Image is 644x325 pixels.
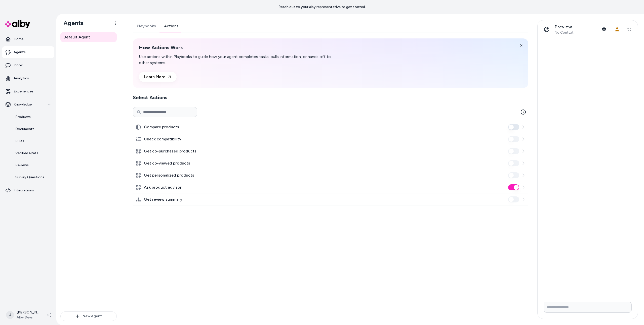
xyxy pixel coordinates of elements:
[10,171,54,183] a: Survey Questions
[144,172,194,178] label: Get personalized products
[2,59,54,71] a: Inbox
[555,24,574,30] p: Preview
[139,44,332,51] h2: How Actions Work
[144,148,196,154] label: Get co-purchased products
[14,102,32,107] p: Knowledge
[144,196,182,202] label: Get review summary
[14,37,23,42] p: Home
[144,124,179,130] label: Compare products
[544,302,632,313] input: Write your prompt here
[10,147,54,159] a: Verified Q&As
[15,127,34,132] p: Documents
[10,135,54,147] a: Rules
[139,54,332,66] p: Use actions within Playbooks to guide how your agent completes tasks, pulls information, or hands...
[133,20,160,32] a: Playbooks
[2,98,54,111] button: Knowledge
[2,184,54,196] a: Integrations
[63,34,90,40] span: Default Agent
[555,30,574,35] span: No Context
[2,85,54,97] a: Experiences
[14,63,23,68] p: Inbox
[5,20,30,28] img: alby Logo
[10,159,54,171] a: Reviews
[139,72,177,82] a: Learn More
[14,50,26,55] p: Agents
[15,139,24,144] p: Rules
[59,19,84,27] h1: Agents
[15,115,31,120] p: Products
[6,311,14,319] span: J
[278,5,366,10] p: Reach out to your alby representative to get started.
[160,20,183,32] a: Actions
[2,33,54,45] a: Home
[15,163,29,168] p: Reviews
[10,123,54,135] a: Documents
[133,94,528,101] h2: Select Actions
[2,72,54,84] a: Analytics
[3,307,43,323] button: J[PERSON_NAME]Alby Devs
[144,160,190,166] label: Get co-viewed products
[14,89,33,94] p: Experiences
[10,111,54,123] a: Products
[14,188,34,193] p: Integrations
[15,175,44,180] p: Survey Questions
[17,315,39,320] span: Alby Devs
[144,184,182,190] label: Ask product advisor
[14,76,29,81] p: Analytics
[15,151,38,156] p: Verified Q&As
[60,311,117,321] button: New Agent
[17,310,39,315] p: [PERSON_NAME]
[60,32,117,42] a: Default Agent
[144,136,181,142] label: Check compatibility
[2,46,54,58] a: Agents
